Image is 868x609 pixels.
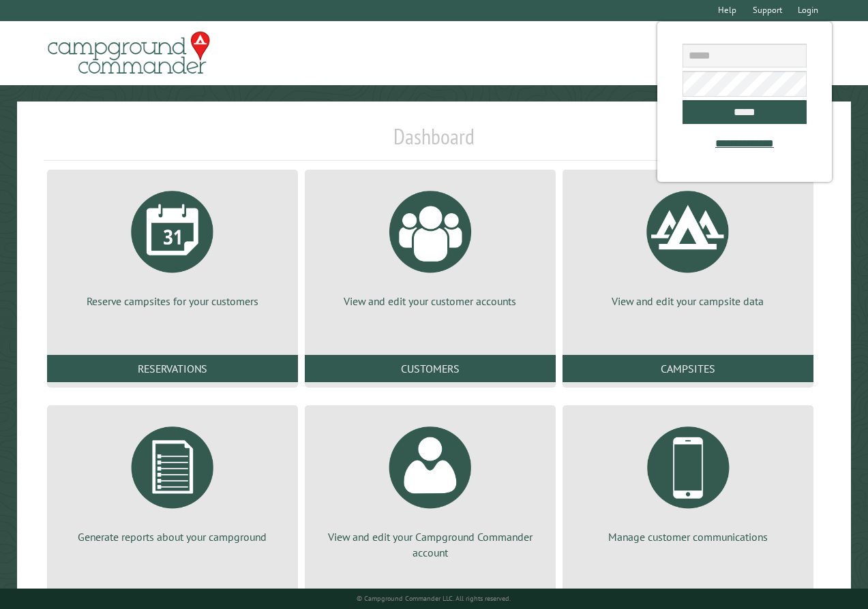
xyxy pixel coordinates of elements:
[305,355,556,382] a: Customers
[579,416,797,544] a: Manage customer communications
[321,529,539,560] p: View and edit your Campground Commander account
[63,294,282,309] p: Reserve campsites for your customers
[63,181,282,309] a: Reserve campsites for your customers
[579,294,797,309] p: View and edit your campsite data
[321,181,539,309] a: View and edit your customer accounts
[63,416,282,544] a: Generate reports about your campground
[579,529,797,544] p: Manage customer communications
[357,594,511,603] small: © Campground Commander LLC. All rights reserved.
[47,355,298,382] a: Reservations
[579,181,797,309] a: View and edit your campsite data
[321,294,539,309] p: View and edit your customer accounts
[563,355,813,382] a: Campsites
[44,123,825,161] h1: Dashboard
[63,529,282,544] p: Generate reports about your campground
[321,416,539,560] a: View and edit your Campground Commander account
[44,27,214,80] img: Campground Commander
